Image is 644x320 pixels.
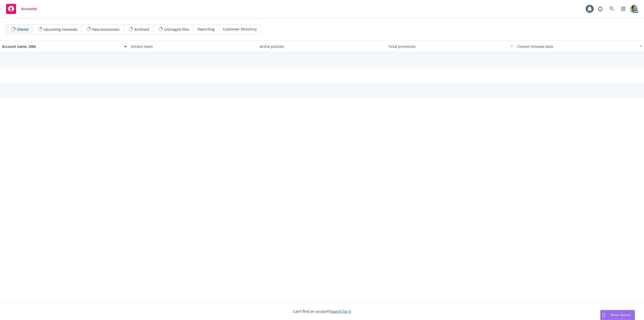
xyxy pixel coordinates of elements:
span: Customer Directory [223,26,257,32]
span: Reporting [197,26,215,32]
div: Closest renewal date [517,44,636,49]
a: Search for it [330,309,351,314]
span: Accounts [21,7,37,11]
span: Can't find an account? [293,309,351,314]
span: Untriaged files [164,27,189,32]
span: Nova Assist [611,313,631,317]
button: Total premiums [386,40,515,52]
div: Drag to move [600,310,607,320]
span: Archived [134,27,149,32]
div: Active policies [260,44,384,49]
a: Search [607,4,617,14]
span: New businesses [92,27,119,32]
button: Nova Assist [600,310,635,320]
a: Switch app [618,4,628,14]
span: Upcoming renewals [44,27,77,32]
img: photo [630,5,638,13]
div: Total premiums [388,44,508,49]
div: Service team [131,44,256,49]
a: Report a Bug [595,4,605,14]
span: Clients [17,27,29,32]
button: Closest renewal date [515,40,644,52]
button: Active policies [258,40,386,52]
a: Accounts [4,2,39,16]
button: Service team [129,40,258,52]
div: Account name, DBA [2,44,121,49]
